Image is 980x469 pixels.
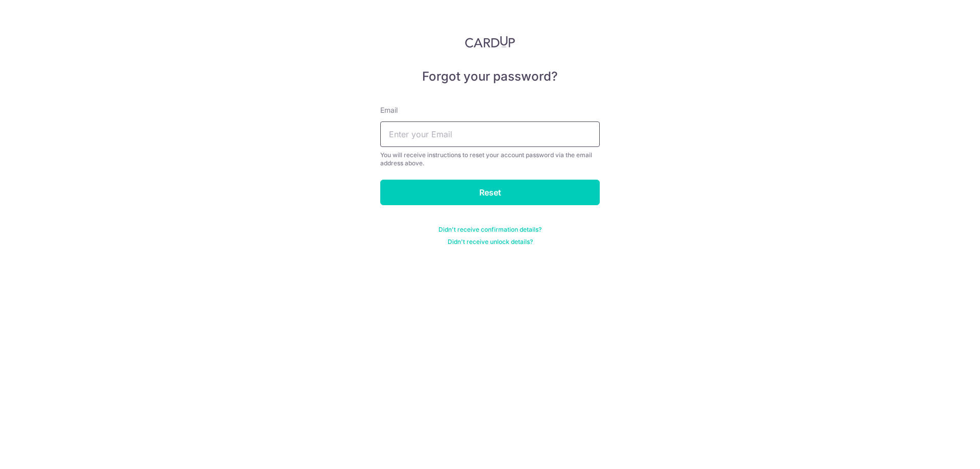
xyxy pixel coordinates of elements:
[380,151,600,167] div: You will receive instructions to reset your account password via the email address above.
[380,105,398,115] label: Email
[448,238,533,246] a: Didn't receive unlock details?
[465,36,515,48] img: CardUp Logo
[380,121,600,147] input: Enter your Email
[438,226,542,234] a: Didn't receive confirmation details?
[380,180,600,205] input: Reset
[380,68,600,85] h5: Forgot your password?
